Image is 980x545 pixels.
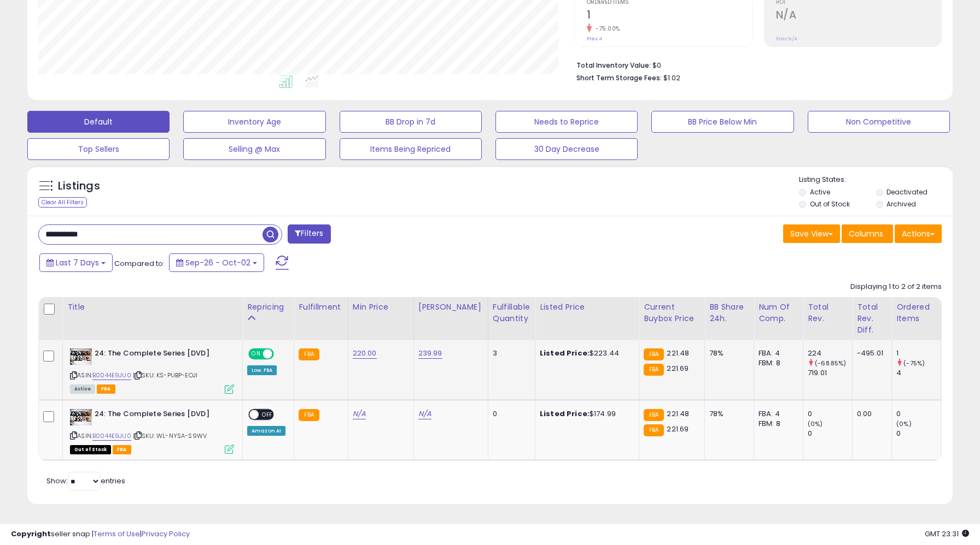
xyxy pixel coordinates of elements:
div: 1 [896,348,941,358]
li: $0 [576,58,934,71]
span: FBA [113,445,131,454]
div: seller snap | | [11,529,190,540]
div: $223.44 [540,348,631,358]
small: -75.00% [592,25,620,33]
span: All listings currently available for purchase on Amazon [70,384,95,394]
a: B0044E9JU0 [92,431,131,441]
div: Repricing [247,301,289,313]
div: 0 [808,429,852,439]
span: 221.48 [667,408,689,419]
small: FBA [299,348,319,360]
div: Displaying 1 to 2 of 2 items [850,282,942,292]
div: 0 [493,409,527,419]
button: Default [27,111,170,133]
label: Active [810,187,830,197]
span: 2025-10-10 23:31 GMT [925,529,969,539]
h2: 1 [587,9,752,23]
div: Ordered Items [896,301,936,324]
b: 24: The Complete Series [DVD] [95,348,227,362]
div: 78% [709,409,745,419]
span: Columns [849,228,883,239]
div: Min Price [353,301,409,313]
span: Compared to: [114,258,165,269]
div: ASIN: [70,348,234,393]
div: Listed Price [540,301,634,313]
h5: Listings [58,179,100,194]
div: FBA: 4 [759,348,795,358]
button: Non Competitive [808,111,950,133]
b: Short Term Storage Fees: [576,73,662,82]
a: Privacy Policy [142,529,190,539]
div: Fulfillable Quantity [493,301,530,324]
div: Fulfillment [299,301,343,313]
a: 220.00 [353,348,377,359]
div: FBA: 4 [759,409,795,419]
small: FBA [299,409,319,421]
small: FBA [644,424,664,436]
small: FBA [644,364,664,376]
div: Low. FBA [247,365,277,375]
div: 0 [896,409,941,419]
b: 24: The Complete Series [DVD] [95,409,227,422]
div: BB Share 24h. [709,301,749,324]
button: BB Drop in 7d [340,111,482,133]
span: Show: entries [46,476,125,486]
div: -495.01 [857,348,883,358]
img: 51TmMhU4ssL._SL40_.jpg [70,409,92,425]
div: 719.01 [808,368,852,378]
button: Items Being Repriced [340,138,482,160]
div: 78% [709,348,745,358]
div: Total Rev. Diff. [857,301,887,336]
a: N/A [418,408,431,419]
div: Amazon AI [247,426,285,436]
h2: N/A [776,9,941,23]
b: Listed Price: [540,348,590,358]
div: 4 [896,368,941,378]
small: Prev: 4 [587,35,602,42]
a: N/A [353,408,366,419]
label: Out of Stock [810,199,850,209]
span: 221.69 [667,363,689,374]
small: (-75%) [903,359,925,368]
a: B0044E9JU0 [92,371,131,380]
div: FBM: 8 [759,358,795,368]
div: Total Rev. [808,301,848,324]
span: ON [249,349,263,359]
div: Current Buybox Price [644,301,700,324]
button: BB Price Below Min [651,111,794,133]
span: 221.48 [667,348,689,358]
button: Actions [895,224,942,243]
small: Prev: N/A [776,35,797,42]
a: Terms of Use [94,529,140,539]
div: Num of Comp. [759,301,798,324]
div: 3 [493,348,527,358]
span: OFF [259,410,276,419]
div: FBM: 8 [759,419,795,429]
div: ASIN: [70,409,234,453]
span: Last 7 Days [56,257,99,268]
span: Sep-26 - Oct-02 [185,257,250,268]
span: OFF [272,349,290,359]
small: (0%) [896,419,912,428]
a: 239.99 [418,348,442,359]
b: Total Inventory Value: [576,61,651,70]
div: $174.99 [540,409,631,419]
div: 224 [808,348,852,358]
button: Save View [783,224,840,243]
div: Clear All Filters [38,197,87,208]
img: 51TmMhU4ssL._SL40_.jpg [70,348,92,365]
button: Top Sellers [27,138,170,160]
small: (-68.85%) [815,359,846,368]
strong: Copyright [11,529,51,539]
span: 221.69 [667,424,689,434]
div: 0 [896,429,941,439]
button: Selling @ Max [183,138,325,160]
small: (0%) [808,419,823,428]
label: Archived [886,199,916,209]
div: 0.00 [857,409,883,419]
p: Listing States: [799,175,953,185]
button: Needs to Reprice [495,111,638,133]
small: FBA [644,348,664,360]
span: | SKU: WL-NYSA-S9WV [133,431,207,440]
span: All listings that are currently out of stock and unavailable for purchase on Amazon [70,445,111,454]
